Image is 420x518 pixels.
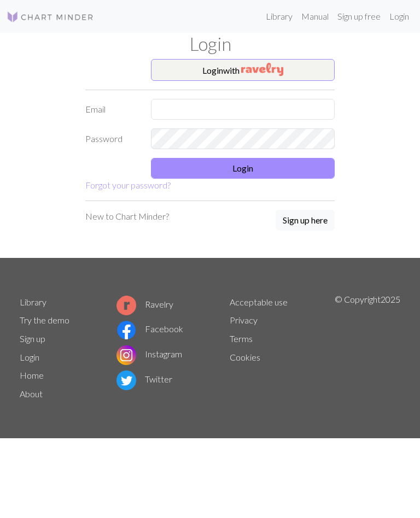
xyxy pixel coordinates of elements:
[297,5,333,27] a: Manual
[333,5,385,27] a: Sign up free
[116,323,183,334] a: Facebook
[151,59,335,81] button: Loginwith
[20,333,45,344] a: Sign up
[20,315,69,325] a: Try the demo
[20,388,43,399] a: About
[116,345,136,365] img: Instagram logo
[20,352,39,362] a: Login
[116,320,136,340] img: Facebook logo
[13,33,407,55] h1: Login
[85,180,171,190] a: Forgot your password?
[276,210,335,231] button: Sign up here
[151,158,335,179] button: Login
[335,293,400,403] p: © Copyright 2025
[85,210,169,223] p: New to Chart Minder?
[79,128,144,149] label: Password
[116,299,173,309] a: Ravelry
[7,10,94,23] img: Logo
[79,99,144,120] label: Email
[116,374,172,384] a: Twitter
[230,333,253,344] a: Terms
[261,5,297,27] a: Library
[20,297,46,307] a: Library
[116,370,136,390] img: Twitter logo
[385,5,413,27] a: Login
[241,63,283,76] img: Ravelry
[116,296,136,315] img: Ravelry logo
[20,370,44,380] a: Home
[230,315,258,325] a: Privacy
[230,352,260,362] a: Cookies
[230,297,288,307] a: Acceptable use
[276,210,335,232] a: Sign up here
[116,349,182,359] a: Instagram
